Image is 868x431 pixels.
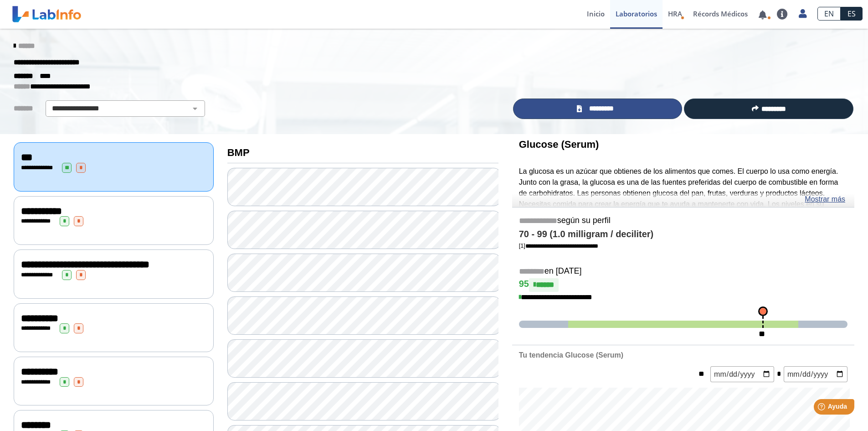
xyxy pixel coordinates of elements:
[519,166,847,232] p: La glucosa es un azúcar que obtienes de los alimentos que comes. El cuerpo lo usa como energía. J...
[841,7,863,21] a: ES
[805,194,845,205] a: Mostrar más
[519,139,599,150] b: Glucose (Serum)
[668,9,682,18] span: HRA
[519,229,847,240] h4: 70 - 99 (1.0 milligram / deciliter)
[519,216,847,226] h5: según su perfil
[787,395,858,421] iframe: Help widget launcher
[817,7,841,21] a: EN
[519,266,847,277] h5: en [DATE]
[784,366,847,382] input: mm/dd/yyyy
[227,147,250,158] b: BMP
[710,366,774,382] input: mm/dd/yyyy
[519,278,847,292] h4: 95
[519,242,598,249] a: [1]
[519,351,623,359] b: Tu tendencia Glucose (Serum)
